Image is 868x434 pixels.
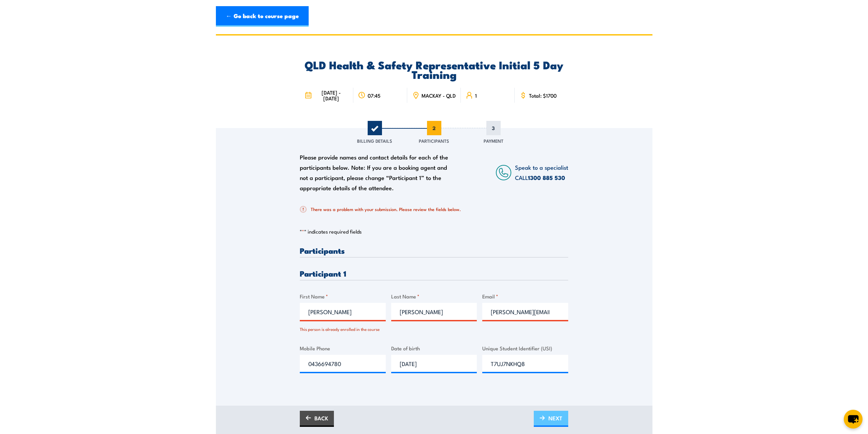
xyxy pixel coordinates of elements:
[529,93,557,98] span: Total: $1700
[216,6,309,27] a: ← Go back to course page
[475,93,477,98] span: 1
[300,269,568,277] h3: Participant 1
[300,411,334,427] a: BACK
[534,411,568,427] a: NEXT
[314,89,349,101] span: [DATE] - [DATE]
[515,163,568,182] span: Speak to a specialist CALL
[300,247,568,254] h3: Participants
[391,292,477,300] label: Last Name
[300,152,455,193] div: Please provide names and contact details for each of the participants below. Note: If you are a b...
[368,93,381,98] span: 07:45
[300,344,386,352] label: Mobile Phone
[482,292,568,300] label: Email
[300,323,386,333] div: This person is already enrolled in the course
[391,344,477,352] label: Date of birth
[300,292,386,300] label: First Name
[486,121,501,135] span: 3
[419,137,449,144] span: Participants
[300,60,568,79] h2: QLD Health & Safety Representative Initial 5 Day Training
[357,137,392,144] span: Billing Details
[422,93,456,98] span: MACKAY - QLD
[427,121,441,135] span: 2
[528,173,565,182] a: 1300 885 530
[482,344,568,352] label: Unique Student Identifier (USI)
[548,409,562,427] span: NEXT
[368,121,382,135] span: 1
[844,410,863,429] button: chat-button
[300,206,563,213] h2: There was a problem with your submission. Please review the fields below.
[484,137,503,144] span: Payment
[300,228,568,235] p: " " indicates required fields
